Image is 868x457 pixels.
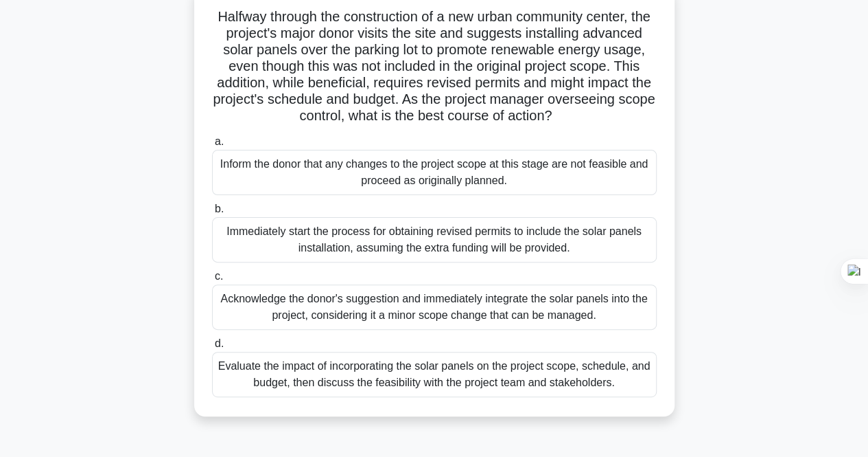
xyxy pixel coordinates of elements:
[212,217,657,263] div: Immediately start the process for obtaining revised permits to include the solar panels installat...
[212,150,657,195] div: Inform the donor that any changes to the project scope at this stage are not feasible and proceed...
[215,203,224,214] span: b.
[215,270,223,282] span: c.
[215,337,224,349] span: d.
[212,352,657,397] div: Evaluate the impact of incorporating the solar panels on the project scope, schedule, and budget,...
[212,285,657,330] div: Acknowledge the donor's suggestion and immediately integrate the solar panels into the project, c...
[215,135,224,147] span: a.
[211,8,658,125] h5: Halfway through the construction of a new urban community center, the project's major donor visit...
